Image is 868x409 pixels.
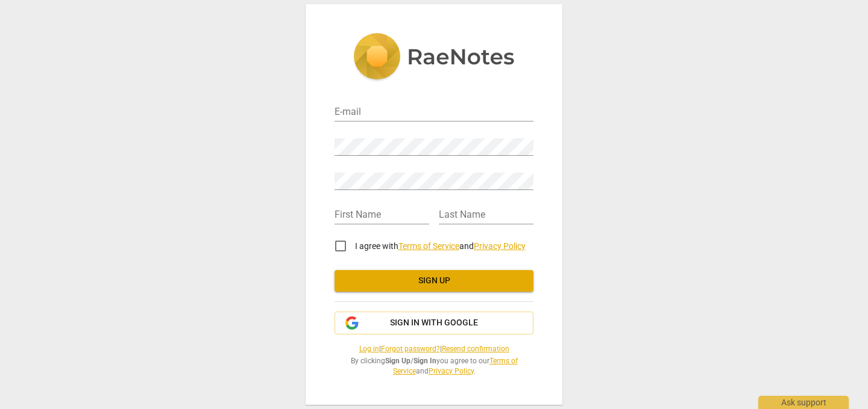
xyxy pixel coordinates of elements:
b: Sign Up [385,357,410,365]
a: Privacy Policy [474,241,526,251]
a: Resend confirmation [442,345,509,353]
button: Sign up [335,270,533,292]
a: Log in [359,345,379,353]
b: Sign In [414,357,436,365]
span: By clicking / you agree to our and . [335,356,533,376]
div: Ask support [758,396,849,409]
a: Privacy Policy [429,367,474,375]
span: Sign in with Google [390,317,478,329]
span: Sign up [344,275,524,287]
a: Terms of Service [398,241,459,251]
a: Forgot password? [381,345,440,353]
a: Terms of Service [393,357,518,375]
img: 5ac2273c67554f335776073100b6d88f.svg [353,33,515,82]
button: Sign in with Google [335,312,533,334]
span: I agree with and [355,241,526,251]
span: | | [335,344,533,354]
